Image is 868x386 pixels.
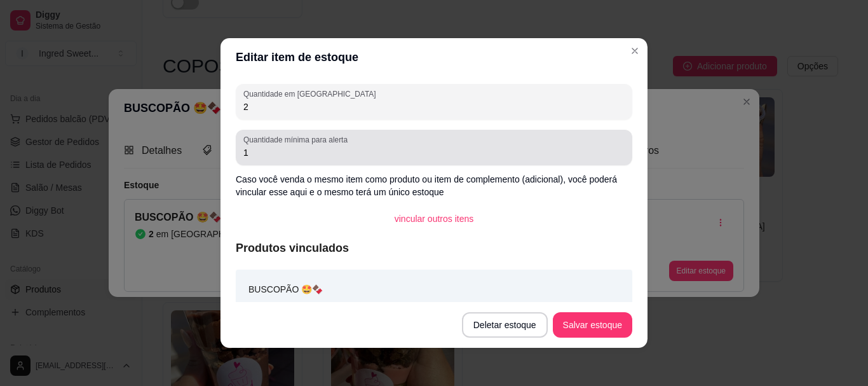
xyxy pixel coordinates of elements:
[236,239,632,257] article: Produtos vinculados
[243,134,352,145] label: Quantidade mínima para alerta
[243,88,380,99] label: Quantidade em [GEOGRAPHIC_DATA]
[236,173,632,198] p: Caso você venda o mesmo item como produto ou item de complemento (adicional), você poderá vincula...
[553,312,632,338] button: Salvar estoque
[243,146,625,159] input: Quantidade mínima para alerta
[248,282,323,296] article: BUSCOPÃO 🤩🍫
[220,38,648,76] header: Editar item de estoque
[384,206,484,231] button: vincular outros itens
[625,41,645,61] button: Close
[462,312,548,338] button: Deletar estoque
[243,100,625,113] input: Quantidade em estoque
